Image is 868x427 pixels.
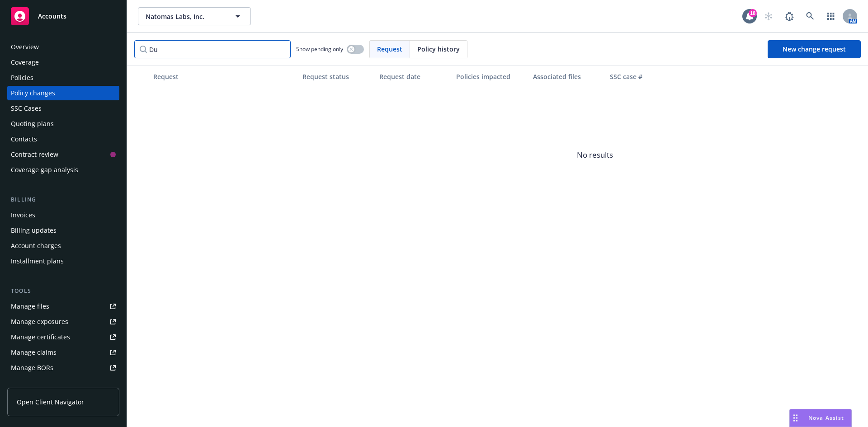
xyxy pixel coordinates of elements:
[7,345,119,360] a: Manage claims
[379,72,449,81] div: Request date
[822,7,840,25] a: Switch app
[780,7,798,25] a: Report a Bug
[529,66,606,87] button: Associated files
[11,132,37,146] div: Contacts
[11,330,70,344] div: Manage certificates
[11,163,78,177] div: Coverage gap analysis
[7,40,119,54] a: Overview
[7,208,119,222] a: Invoices
[11,239,61,253] div: Account charges
[7,299,119,314] a: Manage files
[150,66,299,87] button: Request
[11,223,57,238] div: Billing updates
[146,12,224,21] span: Natomas Labs, Inc.
[134,40,291,58] input: Filter by keyword...
[138,7,251,25] button: Natomas Labs, Inc.
[7,376,119,390] a: Summary of insurance
[7,55,119,70] a: Coverage
[11,376,80,390] div: Summary of insurance
[801,7,819,25] a: Search
[153,72,295,81] div: Request
[38,13,66,20] span: Accounts
[7,132,119,146] a: Contacts
[377,44,402,54] span: Request
[11,361,53,375] div: Manage BORs
[417,44,460,54] span: Policy history
[749,9,757,17] div: 18
[7,86,119,100] a: Policy changes
[453,66,529,87] button: Policies impacted
[11,314,68,329] div: Manage exposures
[456,72,526,81] div: Policies impacted
[790,409,801,427] div: Drag to move
[759,7,778,25] a: Start snowing
[789,409,852,427] button: Nova Assist
[296,45,343,53] span: Show pending only
[7,286,119,296] div: Tools
[7,101,119,116] a: SSC Cases
[7,239,119,253] a: Account charges
[11,70,33,85] div: Policies
[7,330,119,344] a: Manage certificates
[7,117,119,131] a: Quoting plans
[11,147,58,162] div: Contract review
[7,361,119,375] a: Manage BORs
[11,254,64,268] div: Installment plans
[7,314,119,329] a: Manage exposures
[11,208,35,222] div: Invoices
[11,299,49,314] div: Manage files
[11,101,42,116] div: SSC Cases
[610,72,670,81] div: SSC case #
[302,72,372,81] div: Request status
[7,4,119,29] a: Accounts
[606,66,674,87] button: SSC case #
[11,117,54,131] div: Quoting plans
[7,195,119,204] div: Billing
[11,40,39,54] div: Overview
[11,86,55,100] div: Policy changes
[299,66,376,87] button: Request status
[7,254,119,268] a: Installment plans
[7,163,119,177] a: Coverage gap analysis
[783,45,846,53] span: New change request
[808,414,844,422] span: Nova Assist
[7,147,119,162] a: Contract review
[7,223,119,238] a: Billing updates
[11,345,57,360] div: Manage claims
[7,70,119,85] a: Policies
[533,72,603,81] div: Associated files
[11,55,39,70] div: Coverage
[768,40,861,58] a: New change request
[376,66,453,87] button: Request date
[17,397,84,407] span: Open Client Navigator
